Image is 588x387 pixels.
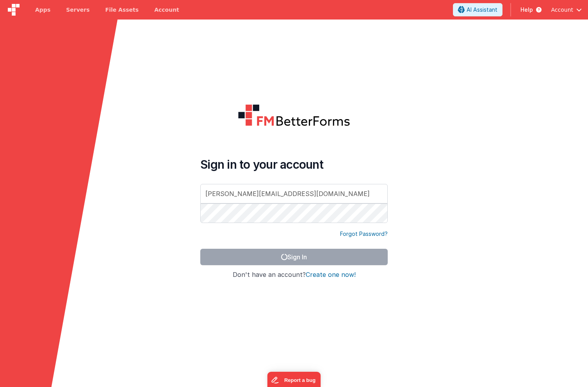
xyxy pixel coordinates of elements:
[340,230,388,238] a: Forgot Password?
[66,6,89,14] span: Servers
[306,271,356,278] button: Create one now!
[105,6,139,14] span: File Assets
[200,271,388,278] h4: Don't have an account?
[551,6,573,14] span: Account
[453,3,502,16] button: AI Assistant
[551,6,582,14] button: Account
[200,249,388,265] button: Sign In
[520,6,533,14] span: Help
[200,184,388,203] input: Email Address
[467,6,497,14] span: AI Assistant
[35,6,50,14] span: Apps
[200,157,388,171] h4: Sign in to your account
